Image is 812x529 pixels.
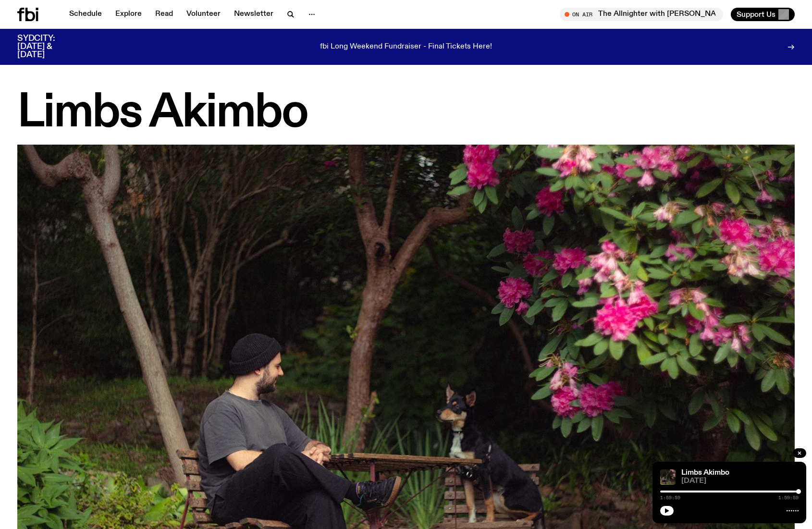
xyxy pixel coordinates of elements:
a: Read [149,8,179,21]
img: Jackson sits at an outdoor table, legs crossed and gazing at a black and brown dog also sitting a... [660,469,676,485]
h1: Limbs Akimbo [17,92,795,135]
span: 1:59:59 [660,495,680,500]
span: 1:59:59 [778,495,799,500]
a: Volunteer [181,8,226,21]
p: fbi Long Weekend Fundraiser - Final Tickets Here! [320,43,492,51]
a: Explore [110,8,148,21]
span: Support Us [737,10,775,19]
a: Schedule [63,8,108,21]
span: [DATE] [681,478,799,485]
h3: SYDCITY: [DATE] & [DATE] [17,35,79,59]
a: Newsletter [228,8,279,21]
a: Limbs Akimbo [681,469,729,477]
button: On AirThe Allnighter with [PERSON_NAME] [560,8,723,21]
button: Support Us [731,8,795,21]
